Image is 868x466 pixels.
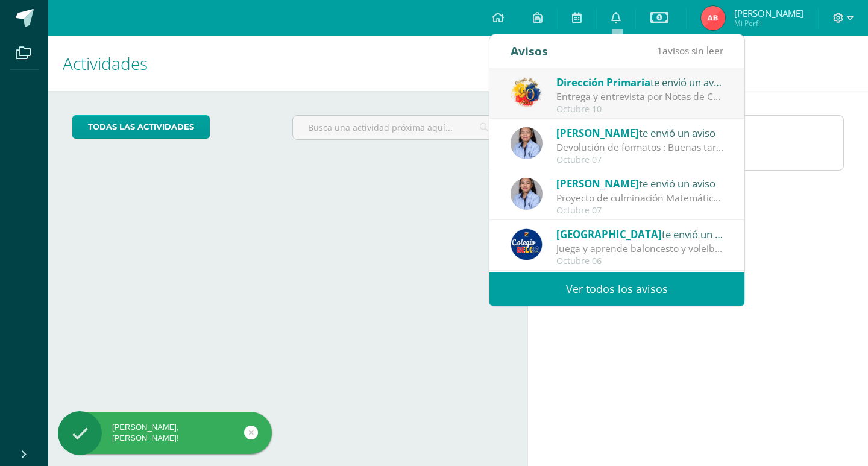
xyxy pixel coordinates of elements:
[489,272,744,306] a: Ver todos los avisos
[556,125,724,140] div: te envió un aviso
[556,256,724,266] div: Octubre 06
[293,116,502,139] input: Busca una actividad próxima aquí...
[556,175,724,191] div: te envió un aviso
[511,77,542,109] img: 050f0ca4ac5c94d5388e1bdfdf02b0f1.png
[734,7,804,19] span: [PERSON_NAME]
[556,226,724,242] div: te envió un aviso
[58,422,272,444] div: [PERSON_NAME], [PERSON_NAME]!
[556,206,724,216] div: Octubre 07
[72,115,210,139] a: todas las Actividades
[511,34,548,68] div: Avisos
[556,126,639,140] span: [PERSON_NAME]
[556,227,662,241] span: [GEOGRAPHIC_DATA]
[556,242,724,256] div: Juega y aprende baloncesto y voleibol: ¡Participa en nuestro Curso de Vacaciones! Costo: Q300.00 ...
[657,44,723,57] span: avisos sin leer
[556,75,650,89] span: Dirección Primaria
[511,178,542,210] img: cd70970ff989681eb4d9716f04c67d2c.png
[511,228,542,260] img: 919ad801bb7643f6f997765cf4083301.png
[701,6,725,30] img: fb91847b5dc189ef280973811f68182c.png
[63,36,513,91] h1: Actividades
[734,18,804,28] span: Mi Perfil
[556,177,639,190] span: [PERSON_NAME]
[556,155,724,165] div: Octubre 07
[556,74,724,90] div: te envió un aviso
[556,104,724,115] div: Octubre 10
[556,191,724,205] div: Proyecto de culminación Matemática : Leer con atención el siguiente post, se trabajar en 2 dias p...
[556,90,724,104] div: Entrega y entrevista por Notas de Cuarta Unidad: Estimados Padres de Familia: Reciban un cordial ...
[556,140,724,154] div: Devolución de formatos : Buenas tardes queridos padres, hoy los chicos llevarán falder de Artes P...
[511,127,542,159] img: cd70970ff989681eb4d9716f04c67d2c.png
[657,44,662,57] span: 1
